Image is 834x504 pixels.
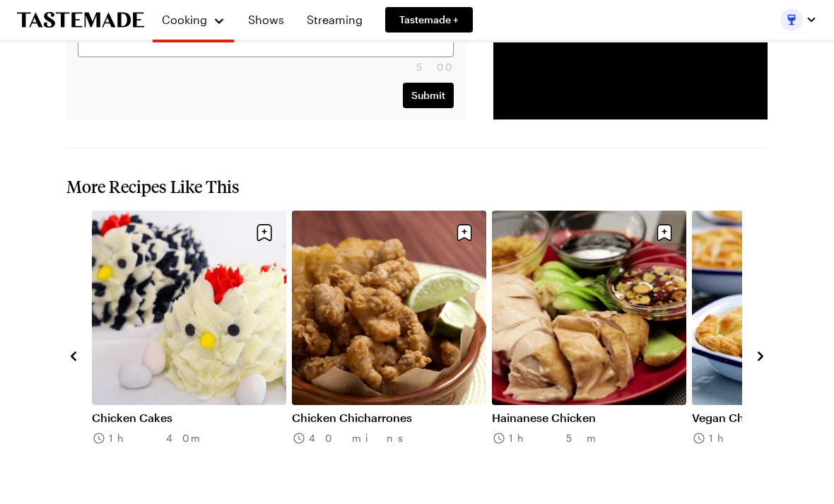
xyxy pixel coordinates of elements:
h2: More Recipes Like This [66,177,768,197]
button: Save recipe [251,219,278,246]
div: 4 / 8 [492,211,692,500]
button: navigate to next item [753,347,768,364]
div: 2 / 8 [92,211,292,500]
button: Save recipe [451,219,478,246]
button: Profile picture [780,8,817,31]
button: navigate to previous item [66,347,81,364]
span: Cooking [162,13,207,26]
button: Save recipe [651,219,678,246]
a: Hainanese Chicken [492,411,686,425]
div: 500 [78,60,454,74]
a: Chicken Cakes [92,411,286,425]
button: Submit [403,83,454,108]
div: 3 / 8 [292,211,492,500]
a: To Tastemade Home Page [17,12,144,28]
span: Submit [411,88,445,102]
a: Chicken Chicharrones [292,411,486,425]
button: Cooking [161,6,225,34]
a: Tastemade + [385,7,473,33]
span: Tastemade + [399,13,459,27]
img: Profile picture [780,8,803,31]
